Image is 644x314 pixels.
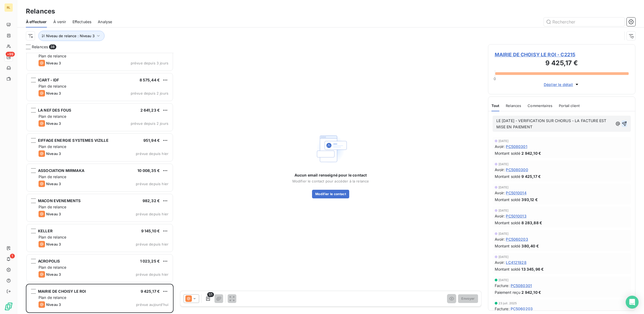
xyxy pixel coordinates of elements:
span: Avoir : [495,167,505,172]
span: Avoir : [495,190,505,196]
span: Montant soldé [495,266,521,272]
span: [DATE] [498,139,509,143]
span: 10 008,35 € [137,168,160,173]
span: prévue depuis hier [136,212,168,216]
span: 951,94 € [143,138,160,143]
span: Commentaires [528,103,552,108]
span: Facture : [495,306,510,312]
span: Portail client [559,103,580,108]
span: Effectuées [72,19,92,25]
span: 1 [10,254,15,258]
span: 1 023,25 € [140,259,160,263]
span: Plan de relance [39,295,66,300]
span: 2 942,10 € [521,150,541,156]
span: Plan de relance [39,114,66,119]
span: Montant soldé [495,174,521,179]
span: 393,12 € [521,197,538,202]
span: prévue aujourd’hui [136,302,168,307]
span: À effectuer [26,19,47,25]
input: Rechercher [544,18,625,26]
span: PC5080301 [511,283,532,288]
span: Déplier le détail [544,82,573,87]
span: 9 145,10 € [141,229,160,233]
span: EIFFAGE ENERGIE SYSTEMES VIZILLE [38,138,109,143]
span: ICART - IDF [38,78,59,82]
span: Plan de relance [39,144,66,149]
span: Niveau 3 [46,302,61,307]
span: Niveau 3 [46,151,61,156]
div: grid [26,53,174,314]
span: prévue depuis hier [136,182,168,186]
span: 2 942,10 € [521,289,541,295]
span: Niveau 3 [46,121,61,126]
span: [DATE] [498,209,509,212]
div: Open Intercom Messenger [626,296,639,309]
span: Montant soldé [495,220,521,226]
span: 13 345,96 € [521,266,544,272]
span: Relances [32,44,48,50]
span: prévue depuis hier [136,272,168,277]
span: [DATE] [498,163,509,166]
span: Niveau 3 [46,61,61,65]
span: 23 juil. 2025 [498,302,517,305]
span: ASSOCIATION MIRMAKA [38,168,84,173]
span: 8 283,88 € [521,220,542,226]
span: PC5060203 [511,306,533,312]
span: À venir [53,19,66,25]
span: Plan de relance [39,205,66,209]
span: prévue depuis hier [136,242,168,246]
span: Plan de relance [39,84,66,88]
span: PC5080300 [506,167,528,172]
span: 9 425,17 € [521,174,541,179]
span: MAIRIE DE CHOISY LE ROI - C2215 [495,51,629,58]
span: Avoir : [495,213,505,219]
span: [DATE] [498,232,509,235]
span: LC4121928 [506,260,526,265]
span: Tout [491,103,500,108]
span: LE [DATE] - VERIFICATION SUR CHORUS - LA FACTURE EST MISE EN PAIEMENT [496,118,608,129]
img: Empty state [313,132,348,166]
span: PC5080301 [506,144,527,149]
span: Relances [506,103,521,108]
span: prévue depuis 2 jours [131,91,168,95]
h3: Relances [26,6,55,16]
span: 380,40 € [521,243,539,249]
span: Paiement reçu [495,289,521,295]
button: Modifier le contact [312,190,349,198]
span: 1/1 [207,292,214,297]
span: Niveau 3 [46,182,61,186]
span: Niveau 3 [46,212,61,216]
span: Plan de relance [39,235,66,239]
span: [DATE] [498,278,509,282]
span: Facture : [495,283,510,288]
span: PC5010013 [506,213,526,219]
span: 2 641,23 € [140,108,160,112]
span: Montant soldé [495,150,521,156]
span: Niveau 3 [46,242,61,246]
span: Montant soldé [495,243,521,249]
span: prévue depuis 2 jours [131,121,168,126]
span: Montant soldé [495,197,521,202]
span: [DATE] [498,255,509,258]
span: 9 425,17 € [141,289,160,294]
span: KELLER [38,229,53,233]
span: 38 [49,44,56,49]
span: Plan de relance [39,265,66,270]
span: Plan de relance [39,174,66,179]
img: Logo LeanPay [4,302,13,311]
span: 8 575,44 € [140,78,160,82]
button: Niveau de relance : Niveau 3 [38,31,105,41]
span: Avoir : [495,260,505,265]
span: 0 [494,77,496,81]
span: ACROPOLIS [38,259,60,263]
span: Niveau 3 [46,272,61,277]
h3: 9 425,17 € [495,58,629,69]
span: Niveau de relance : Niveau 3 [46,34,95,38]
span: LA NEF DES FOUS [38,108,71,112]
span: Plan de relance [39,54,66,58]
span: PC5010014 [506,190,526,196]
span: MAIRIE DE CHOISY LE ROI [38,289,86,294]
span: Analyse [98,19,112,25]
span: +99 [6,52,15,57]
span: 982,32 € [143,198,160,203]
